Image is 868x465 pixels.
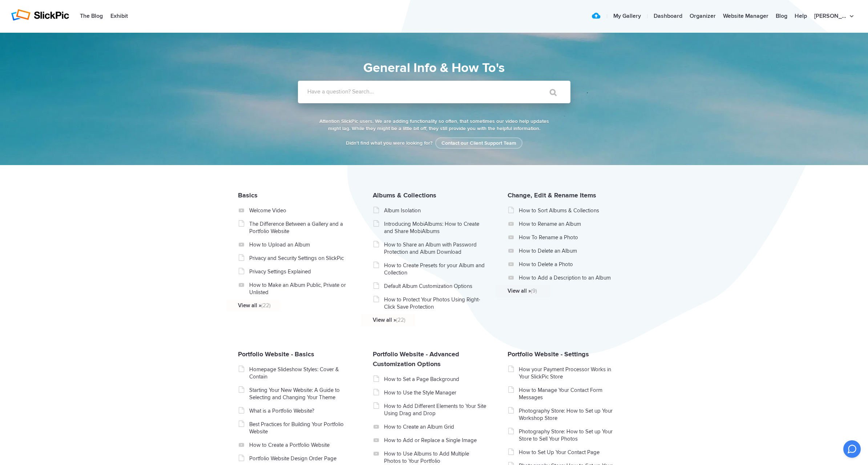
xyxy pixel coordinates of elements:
[238,302,341,309] a: View all »(22)
[519,274,622,281] a: How to Add a Description to an Album
[384,262,487,276] a: How to Create Presets for your Album and Collection
[384,241,487,256] a: How to Share an Album with Password Protection and Album Download
[318,140,550,147] p: Didn't find what you were looking for?
[249,220,352,235] a: The Difference Between a Gallery and a Portfolio Website
[508,287,610,294] a: View all »(9)
[249,441,352,449] a: How to Create a Portfolio Website
[519,247,622,254] a: How to Delete an Album
[508,191,596,199] a: Change, Edit & Rename Items
[384,402,487,417] a: How to Add Different Elements to Your Site Using Drag and Drop
[249,281,352,296] a: How to Make an Album Public, Private or Unlisted
[249,207,352,214] a: Welcome Video
[373,191,436,199] a: Albums & Collections
[373,316,476,324] a: View all »(22)
[519,366,622,380] a: How your Payment Processor Works in Your SlickPic Store
[519,207,622,214] a: How to Sort Albums & Collections
[373,350,459,368] a: Portfolio Website - Advanced Customization Options
[384,296,487,310] a: How to Protect Your Photos Using Right-Click Save Protection
[519,261,622,268] a: How to Delete a Photo
[519,428,622,442] a: Photography Store: How to Set up Your Store to Sell Your Photos
[384,282,487,290] a: Default Album Customization Options
[384,450,487,465] a: How to Use Albums to Add Multiple Photos to Your Portfolio
[519,407,622,422] a: Photography Store: How to Set up Your Workshop Store
[519,220,622,228] a: How to Rename an Album
[249,407,352,414] a: What is a Portfolio Website?
[519,234,622,241] a: How To Rename a Photo
[384,220,487,235] a: Introducing MobiAlbums: How to Create and Share MobiAlbums
[238,350,314,358] a: Portfolio Website - Basics
[307,88,580,95] label: Have a question? Search...
[519,449,622,456] a: How to Set Up Your Contact Page
[318,118,550,132] p: Attention SlickPic users. We are adding functionality so often, that sometimes our video help upd...
[249,268,352,275] a: Privacy Settings Explained
[534,84,565,101] input: 
[249,254,352,262] a: Privacy and Security Settings on SlickPic
[249,421,352,435] a: Best Practices for Building Your Portfolio Website
[508,350,589,358] a: Portfolio Website - Settings
[384,423,487,430] a: How to Create an Album Grid
[435,137,522,149] a: Contact our Client Support Team
[265,58,603,78] h1: General Info & How To's
[384,437,487,444] a: How to Add or Replace a Single Image
[238,191,258,199] a: Basics
[519,386,622,401] a: How to Manage Your Contact Form Messages
[384,207,487,214] a: Album Isolation
[384,376,487,383] a: How to Set a Page Background
[384,389,487,396] a: How to Use the Style Manager
[249,386,352,401] a: Starting Your New Website: A Guide to Selecting and Changing Your Theme
[249,366,352,380] a: Homepage Slideshow Styles: Cover & Contain
[249,455,352,462] a: Portfolio Website Design Order Page
[249,241,352,248] a: How to Upload an Album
